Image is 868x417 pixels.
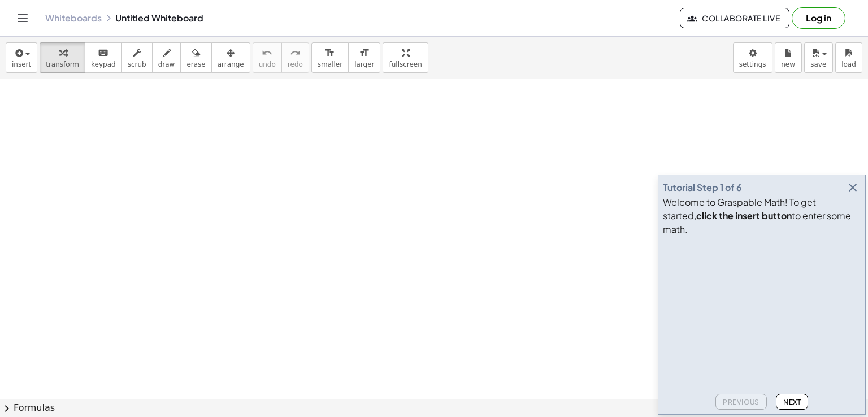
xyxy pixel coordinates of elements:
[781,60,795,68] span: new
[348,42,380,73] button: format_sizelarger
[696,210,792,221] b: click the insert button
[85,42,122,73] button: keyboardkeypad
[792,7,845,29] button: Log in
[733,42,772,73] button: settings
[211,42,250,73] button: arrange
[776,394,808,410] button: Next
[783,398,801,406] span: Next
[46,60,79,68] span: transform
[91,60,116,68] span: keypad
[318,60,342,68] span: smaller
[739,60,766,68] span: settings
[186,60,205,68] span: erase
[810,60,826,68] span: save
[14,9,32,27] button: Toggle navigation
[841,60,856,68] span: load
[359,46,370,60] i: format_size
[180,42,211,73] button: erase
[804,42,833,73] button: save
[680,8,789,28] button: Collaborate Live
[663,181,742,194] div: Tutorial Step 1 of 6
[253,42,282,73] button: undoundo
[128,60,146,68] span: scrub
[389,60,422,68] span: fullscreen
[218,60,244,68] span: arrange
[689,13,780,23] span: Collaborate Live
[152,42,181,73] button: draw
[98,46,108,60] i: keyboard
[290,46,301,60] i: redo
[354,60,374,68] span: larger
[6,42,37,73] button: insert
[311,42,349,73] button: format_sizesmaller
[158,60,175,68] span: draw
[775,42,802,73] button: new
[259,60,276,68] span: undo
[288,60,303,68] span: redo
[40,42,85,73] button: transform
[45,12,102,24] a: Whiteboards
[324,46,335,60] i: format_size
[383,42,428,73] button: fullscreen
[121,42,153,73] button: scrub
[663,196,861,236] div: Welcome to Graspable Math! To get started, to enter some math.
[281,42,309,73] button: redoredo
[835,42,862,73] button: load
[12,60,31,68] span: insert
[262,46,272,60] i: undo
